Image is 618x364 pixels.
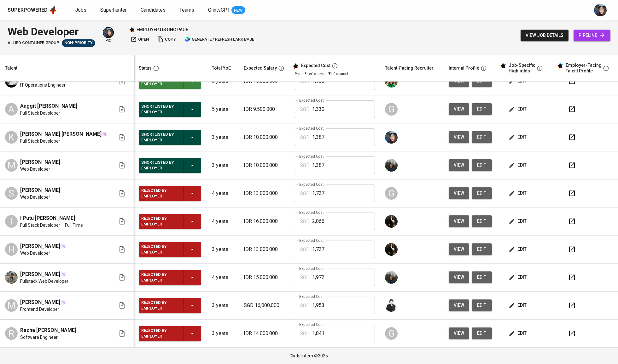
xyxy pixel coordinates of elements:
button: Shortlisted by Employer [139,130,201,145]
button: Rejected by Employer [139,214,201,229]
div: M [5,299,18,312]
img: magic_wand.svg [61,272,66,277]
span: Web Developer [20,194,50,200]
div: Rejected by Employer [141,242,178,256]
a: Jobs [75,6,88,14]
span: view [454,105,464,113]
div: pic [103,27,114,43]
p: IDR 15.000.000 [244,274,285,281]
span: [PERSON_NAME] [20,299,60,306]
span: view [454,273,464,281]
img: ridlo@glints.com [385,243,398,256]
p: IDR 13.000.000 [244,190,285,197]
div: Superpowered [8,7,48,14]
div: Internal Profile [449,64,479,72]
a: Teams [179,6,195,14]
p: SGD [300,302,310,310]
img: app logo [49,5,57,15]
img: Glints Star [129,27,135,32]
span: edit [510,105,527,113]
img: glints_star.svg [500,63,506,69]
button: Rejected by Employer [139,242,201,257]
span: Web Developer [20,250,50,256]
button: edit [507,327,529,339]
button: edit [507,187,529,199]
span: view [454,301,464,309]
span: [PERSON_NAME] [20,270,60,278]
img: magic_wand.svg [61,300,66,305]
span: edit [510,133,527,141]
span: Full Stack Developer – Full Time [20,222,83,228]
button: edit [472,103,492,115]
div: Shortlisted by Employer [141,130,178,144]
span: edit [477,217,487,225]
span: generate / refresh lark base [184,36,254,43]
span: edit [477,133,487,141]
button: view [449,299,469,311]
span: open [131,36,149,43]
span: edit [477,273,487,281]
p: 4 years [212,218,234,225]
p: Press 'Enter' to save, or 'Esc' to cancel [295,71,375,76]
a: open [129,35,150,44]
span: Full Stack Developer [20,138,60,144]
button: view [449,243,469,255]
button: edit [507,299,529,311]
button: copy [156,35,178,44]
button: view [449,159,469,171]
button: Rejected by Employer [139,298,201,313]
a: Superhunter [100,6,128,14]
img: glenn@glints.com [385,159,398,172]
a: edit [472,299,492,311]
span: view [454,133,464,141]
span: [PERSON_NAME] [20,158,60,166]
span: Software Engineer [20,334,58,340]
button: view [449,103,469,115]
div: K [5,131,18,144]
span: edit [477,245,487,253]
span: GlintsGPT [208,7,230,13]
p: SGD [300,78,310,85]
img: diazagista@glints.com [594,4,607,16]
span: edit [477,161,487,169]
span: edit [477,301,487,309]
span: view job details [526,31,563,39]
button: edit [472,215,492,227]
span: Candidates [141,7,166,13]
div: G [385,103,398,116]
button: view [449,131,469,143]
button: view [449,215,469,227]
span: edit [510,245,527,253]
span: view [454,189,464,197]
p: 3 years [212,134,234,141]
a: pipeline [574,30,610,41]
a: edit [472,243,492,255]
button: lark generate / refresh lark base [183,35,256,44]
button: Shortlisted by Employer [139,158,201,173]
span: Superhunter [100,7,127,13]
button: edit [472,159,492,171]
button: view [449,187,469,199]
img: magic_wand.svg [61,244,66,249]
span: edit [510,301,527,309]
span: view [454,329,464,337]
a: GlintsGPT NEW [208,6,245,14]
div: Talent-Facing Recruiter [385,64,434,72]
p: 3 years [212,246,234,253]
span: Fullstack Web Developer [20,278,68,284]
p: IDR 10.000.000 [244,134,285,141]
button: edit [472,131,492,143]
p: SGD [300,134,310,141]
span: Web Developer [20,166,50,172]
span: view [454,161,464,169]
div: M [5,159,18,172]
p: SGD [300,330,310,338]
div: Talent [5,64,17,72]
span: NEW [231,7,245,14]
span: Allied Container Group [8,40,59,46]
div: I [5,215,18,228]
div: Shortlisted by Employer [141,102,178,116]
